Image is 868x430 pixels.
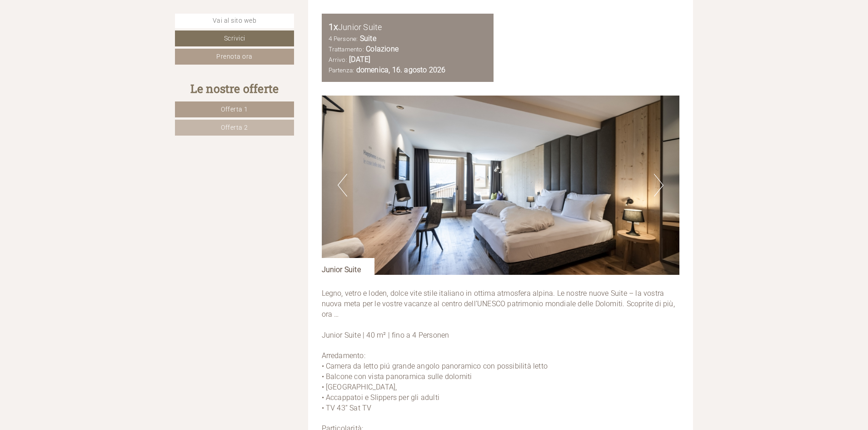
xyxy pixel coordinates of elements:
button: Previous [338,174,347,197]
div: Le nostre offerte [175,81,294,97]
small: 4 Persone: [329,35,358,42]
small: 12:17 [14,45,140,51]
a: Vai al sito web [175,14,294,28]
span: Offerta 2 [221,124,248,131]
small: Partenza: [329,66,354,74]
b: Colazione [366,45,399,53]
button: Next [654,174,663,197]
small: Arrivo: [329,56,347,63]
b: [DATE] [349,55,370,64]
div: Hotel Simpaty [14,27,140,34]
img: image [322,96,680,275]
a: Prenota ora [175,49,294,65]
div: Junior Suite [329,20,487,34]
b: Suite [360,34,376,43]
button: Invia [315,240,359,256]
div: Junior Suite [322,258,374,275]
a: Scrivici [175,30,294,46]
div: [DATE] [163,7,195,23]
small: Trattamento: [329,46,364,53]
b: 1x [329,21,338,32]
span: Offerta 1 [221,106,248,113]
b: domenica, 16. agosto 2026 [356,66,446,74]
div: Buon giorno, come possiamo aiutarla? [7,25,145,53]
